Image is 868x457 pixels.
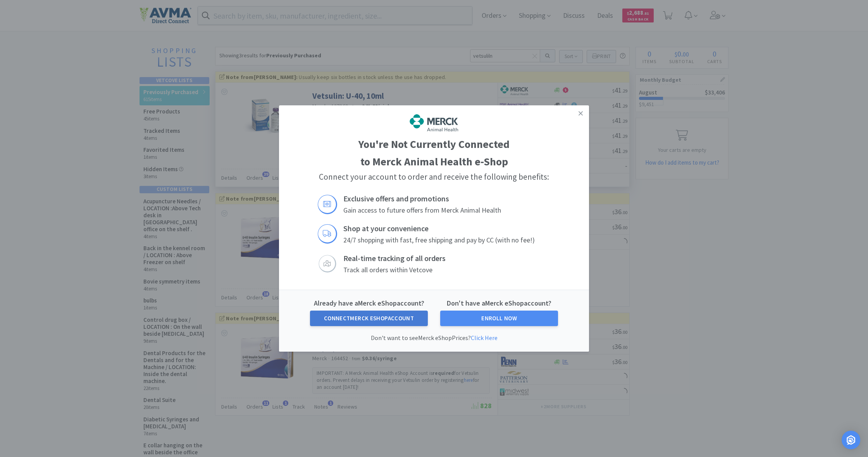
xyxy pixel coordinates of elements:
h1: You're Not Currently Connected to Merck Animal Health e-Shop [318,136,550,170]
h4: Track all orders within Vetcove [343,265,550,276]
h3: Real-time tracking of all orders [343,252,550,265]
div: Open Intercom Messenger [842,431,860,449]
p: Don't want to see Merck eShop Prices? [310,334,558,342]
h4: 24/7 shopping with fast, free shipping and pay by CC (with no fee!) [343,235,550,246]
h3: Shop at your convenience [343,222,550,235]
h2: Connect your account to order and receive the following benefits: [318,170,550,183]
h3: Exclusive offers and promotions [343,192,550,205]
a: Enroll Now [440,311,558,326]
button: ConnectMerck eShopAccount [310,311,428,326]
h6: Already have a Merck eShop account? [310,297,428,309]
h6: Don't have a Merck eShop account? [440,297,558,309]
img: 6d7abf38e3b8462597f4a2f88dede81e_176.png [409,113,459,133]
a: Click Here [471,334,498,342]
h4: Gain access to future offers from Merck Animal Health [343,205,550,216]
